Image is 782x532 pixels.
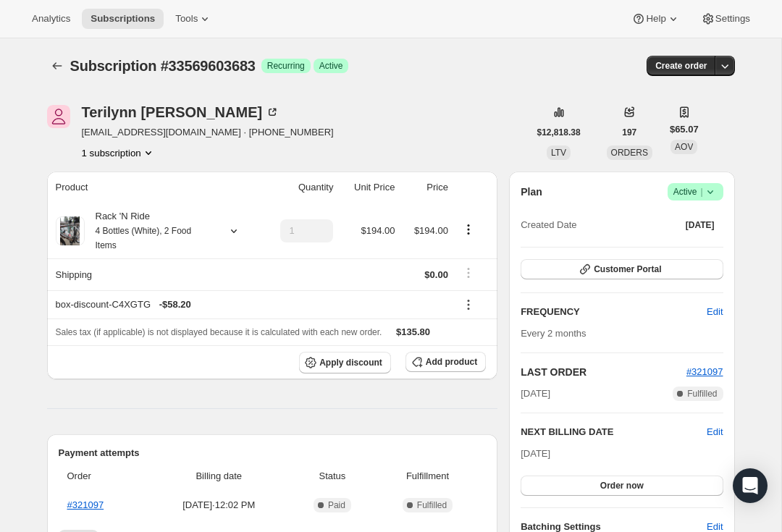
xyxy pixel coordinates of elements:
[457,265,480,281] button: Shipping actions
[686,366,723,377] a: #321097
[426,356,477,368] span: Add product
[159,297,191,312] span: - $58.20
[319,60,343,72] span: Active
[337,172,399,203] th: Unit Price
[82,9,164,29] button: Subscriptions
[261,172,338,203] th: Quantity
[85,209,215,253] div: Rack 'N Ride
[47,172,261,203] th: Product
[692,9,759,29] button: Settings
[687,388,717,400] span: Fulfilled
[521,448,550,459] span: [DATE]
[623,9,689,29] button: Help
[521,425,707,439] h2: NEXT BILLING DATE
[396,326,430,337] span: $135.80
[96,226,192,250] small: 4 Bottles (White), 2 Food Items
[23,9,79,29] button: Analytics
[59,460,147,492] th: Order
[299,352,391,373] button: Apply discount
[47,258,261,290] th: Shipping
[361,225,395,236] span: $194.00
[457,221,480,237] button: Product actions
[175,13,198,25] span: Tools
[417,499,447,511] span: Fulfilled
[707,425,723,439] button: Edit
[600,480,644,491] span: Order now
[529,122,589,143] button: $12,818.38
[319,357,382,368] span: Apply discount
[295,469,369,484] span: Status
[521,387,550,401] span: [DATE]
[521,305,707,319] h2: FREQUENCY
[67,499,104,510] a: #321097
[594,263,661,275] span: Customer Portal
[399,172,452,203] th: Price
[551,148,566,158] span: LTV
[521,185,542,199] h2: Plan
[151,469,287,484] span: Billing date
[686,219,715,231] span: [DATE]
[70,58,256,74] span: Subscription #33569603683
[646,13,665,25] span: Help
[59,446,487,460] h2: Payment attempts
[414,225,448,236] span: $194.00
[613,122,645,143] button: 197
[56,327,382,337] span: Sales tax (if applicable) is not displayed because it is calculated with each new order.
[82,145,156,160] button: Product actions
[405,352,486,372] button: Add product
[715,13,750,25] span: Settings
[82,125,334,140] span: [EMAIL_ADDRESS][DOMAIN_NAME] · [PHONE_NUMBER]
[670,122,699,137] span: $65.07
[622,127,636,138] span: 197
[707,305,723,319] span: Edit
[151,498,287,512] span: [DATE] · 12:02 PM
[521,365,686,379] h2: LAST ORDER
[424,269,448,280] span: $0.00
[677,215,723,235] button: [DATE]
[521,476,723,496] button: Order now
[378,469,477,484] span: Fulfillment
[686,365,723,379] button: #321097
[56,297,448,312] div: box-discount-C4XGTG
[655,60,707,72] span: Create order
[47,105,70,128] span: Terilynn Buchanan
[82,105,280,119] div: Terilynn [PERSON_NAME]
[91,13,155,25] span: Subscriptions
[673,185,718,199] span: Active
[733,468,768,503] div: Open Intercom Messenger
[32,13,70,25] span: Analytics
[537,127,581,138] span: $12,818.38
[611,148,648,158] span: ORDERS
[647,56,715,76] button: Create order
[521,218,576,232] span: Created Date
[167,9,221,29] button: Tools
[328,499,345,511] span: Paid
[521,259,723,279] button: Customer Portal
[698,300,731,324] button: Edit
[675,142,693,152] span: AOV
[47,56,67,76] button: Subscriptions
[267,60,305,72] span: Recurring
[521,328,586,339] span: Every 2 months
[700,186,702,198] span: |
